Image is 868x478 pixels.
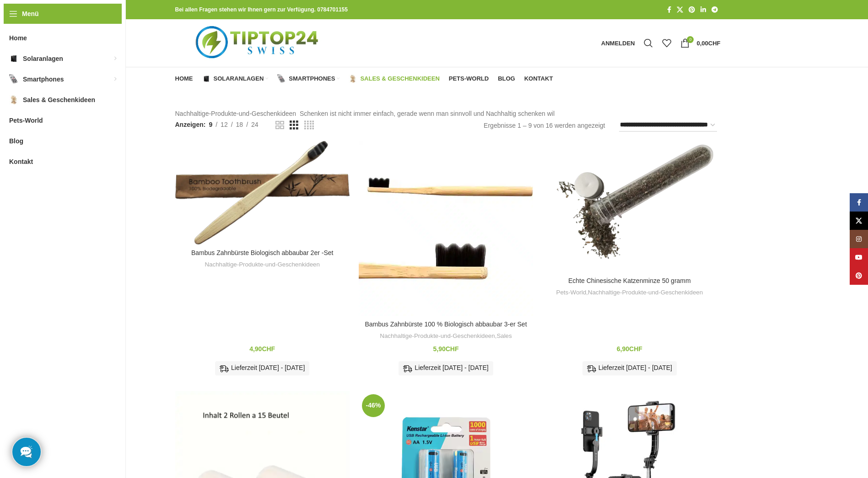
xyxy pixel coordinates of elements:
[850,212,868,230] a: X Social Link
[9,95,18,104] img: Sales & Geschenkideen
[399,361,493,375] div: Lieferzeit [DATE] - [DATE]
[175,39,341,46] a: Logo der Website
[496,332,512,341] a: Sales
[9,133,23,149] span: Blog
[175,19,341,67] img: Tiptop24 Nachhaltige & Faire Produkte
[433,345,458,353] bdi: 5,90
[23,71,64,87] span: Smartphones
[175,75,193,82] span: Home
[365,320,527,328] a: Bambus Zahnbürste 100 % Biologisch abbaubar 3-er Set
[23,50,63,67] span: Solaranlagen
[289,75,335,82] span: Smartphones
[547,288,712,297] div: ,
[568,277,691,284] a: Echte Chinesische Katzenminze 50 gramm
[248,119,262,130] a: 24
[205,119,216,130] a: 9
[205,261,320,269] a: Nachhaltige-Produkte-und-Geschenkideen
[175,141,350,244] a: Bambus Zahnbürste Biologisch abbaubar 2er -Set
[175,109,721,119] p: Nachhaltige-Produkte-und-Geschenkideen Schenken ist nicht immer einfach, gerade wenn man sinnvoll...
[363,332,528,341] div: ,
[498,75,515,82] span: Blog
[175,70,193,88] a: Home
[446,345,459,353] span: CHF
[850,193,868,212] a: Facebook Social Link
[9,112,43,129] span: Pets-World
[209,121,212,128] span: 9
[850,266,868,285] a: Pinterest Social Link
[698,4,709,16] a: LinkedIn Social Link
[215,361,309,375] div: Lieferzeit [DATE] - [DATE]
[236,121,243,128] span: 18
[275,119,284,131] a: Rasteransicht 2
[9,153,33,170] span: Kontakt
[524,70,553,88] a: Kontakt
[617,345,642,353] bdi: 6,90
[708,40,721,47] span: CHF
[850,248,868,266] a: YouTube Social Link
[290,119,298,131] a: Rasteransicht 3
[498,70,515,88] a: Blog
[277,75,286,83] img: Smartphones
[262,345,275,353] span: CHF
[360,75,439,82] span: Sales & Geschenkideen
[233,119,247,130] a: 18
[171,70,558,88] div: Hauptnavigation
[588,288,703,297] a: Nachhaltige-Produkte-und-Geschenkideen
[709,4,721,16] a: Telegram Social Link
[251,121,259,128] span: 24
[175,6,348,13] strong: Bei allen Fragen stehen wir Ihnen gern zur Verfügung. 0784701155
[202,70,269,88] a: Solaranlagen
[221,121,228,128] span: 12
[214,75,264,82] span: Solaranlagen
[542,141,717,272] a: Echte Chinesische Katzenminze 50 gramm
[601,40,635,46] span: Anmelden
[449,75,489,82] span: Pets-World
[191,249,334,256] a: Bambus Zahnbürste Biologisch abbaubar 2er -Set
[619,119,717,132] select: Shop-Reihenfolge
[349,70,439,88] a: Sales & Geschenkideen
[449,70,489,88] a: Pets-World
[676,34,725,52] a: 0 0,00CHF
[696,40,720,47] bdi: 0,00
[359,141,533,315] a: Bambus Zahnbürste 100 % Biologisch abbaubar 3-er Set
[217,119,231,130] a: 12
[484,120,605,130] p: Ergebnisse 1 – 9 von 16 werden angezeigt
[674,4,686,16] a: X Social Link
[175,119,206,130] span: Anzeigen
[9,54,18,63] img: Solaranlagen
[304,119,314,131] a: Rasteransicht 4
[639,34,658,52] a: Suche
[629,345,642,353] span: CHF
[9,75,18,84] img: Smartphones
[524,75,553,82] span: Kontakt
[202,75,210,83] img: Solaranlagen
[22,9,39,19] span: Menü
[23,92,95,108] span: Sales & Geschenkideen
[556,288,587,297] a: Pets-World
[686,4,698,16] a: Pinterest Social Link
[249,345,275,353] bdi: 4,90
[597,34,640,52] a: Anmelden
[658,34,676,52] div: Meine Wunschliste
[850,230,868,248] a: Instagram Social Link
[582,361,677,375] div: Lieferzeit [DATE] - [DATE]
[664,4,674,16] a: Facebook Social Link
[9,30,27,46] span: Home
[380,332,495,341] a: Nachhaltige-Produkte-und-Geschenkideen
[277,70,340,88] a: Smartphones
[687,36,694,43] span: 0
[362,394,385,417] span: -46%
[349,75,357,83] img: Sales & Geschenkideen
